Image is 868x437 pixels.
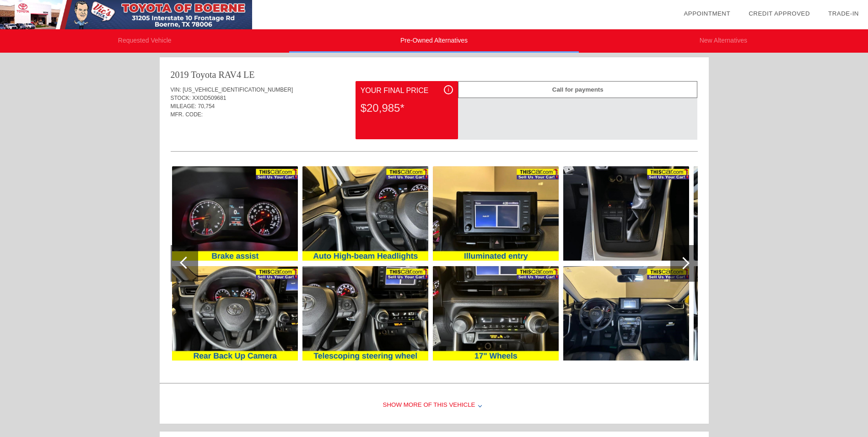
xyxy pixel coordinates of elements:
[684,10,730,17] a: Appointment
[361,85,453,96] div: Your Final Price
[749,10,810,17] a: Credit Approved
[171,87,181,93] span: VIN:
[361,96,453,120] div: $20,985*
[302,166,428,261] img: 12.jpg
[192,95,226,101] span: XXOD509681
[172,266,298,361] img: 11.jpg
[579,29,868,53] li: New Alternatives
[171,103,197,109] span: MILEAGE:
[302,266,428,361] img: 13.jpg
[171,68,242,81] div: 2019 Toyota RAV4
[563,166,689,261] img: 16.jpg
[433,266,559,361] img: 15.jpg
[563,266,689,361] img: 17.jpg
[243,68,254,81] div: LE
[172,166,298,261] img: 10.jpg
[694,266,819,361] img: 19.jpg
[171,124,698,139] div: Quoted on [DATE] 5:39:10 PM
[694,166,819,261] img: 18.jpg
[433,166,559,261] img: 14.jpg
[171,111,203,118] span: MFR. CODE:
[828,10,859,17] a: Trade-In
[198,103,215,109] span: 70,754
[458,81,697,98] div: Call for payments
[444,85,453,94] div: i
[183,87,293,93] span: [US_VEHICLE_IDENTIFICATION_NUMBER]
[171,95,191,101] span: STOCK:
[160,387,709,424] div: Show More of this Vehicle
[289,29,578,53] li: Pre-Owned Alternatives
